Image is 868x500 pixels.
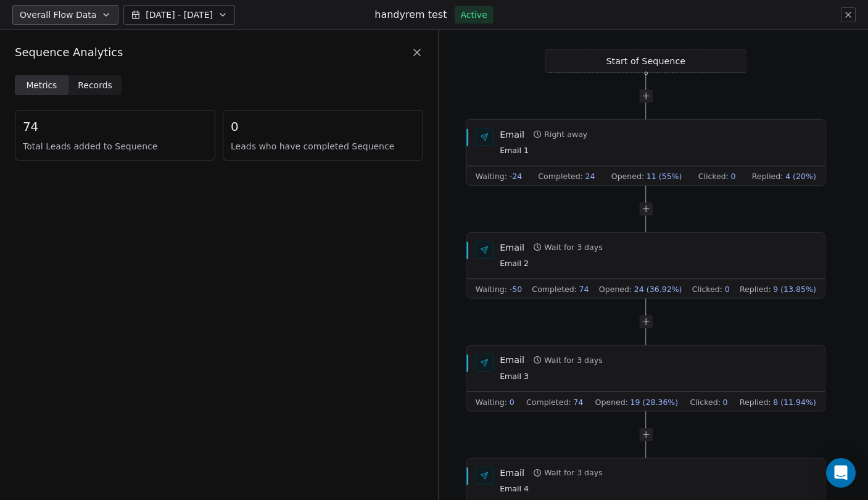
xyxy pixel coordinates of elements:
[647,170,682,181] span: 11 (55%)
[538,170,583,181] span: Completed :
[466,345,825,412] div: EmailWait for 3 daysEmail 3Waiting:0Completed:74Opened:19 (28.36%)Clicked:0Replied:8 (11.94%)
[20,9,96,21] span: Overall Flow Data
[630,396,679,407] span: 19 (28.36%)
[12,5,118,25] button: Overall Flow Data
[23,118,207,135] span: 74
[690,396,721,407] span: Clicked :
[510,396,515,407] span: 0
[500,241,524,253] div: Email
[500,354,524,366] div: Email
[500,144,587,157] span: Email 1
[510,283,523,294] span: -50
[231,118,415,135] span: 0
[500,370,603,383] span: Email 3
[526,396,571,407] span: Completed :
[785,170,816,181] span: 4 (20%)
[500,128,524,140] div: Email
[579,283,589,294] span: 74
[500,483,603,495] span: Email 4
[826,458,856,488] div: Open Intercom Messenger
[599,283,632,294] span: Opened :
[466,232,825,299] div: EmailWait for 3 daysEmail 2Waiting:-50Completed:74Opened:24 (36.92%)Clicked:0Replied:9 (13.85%)
[773,396,816,407] span: 8 (11.94%)
[476,396,507,407] span: Waiting :
[476,170,507,181] span: Waiting :
[500,467,524,479] div: Email
[510,170,523,181] span: -24
[146,9,213,21] span: [DATE] - [DATE]
[585,170,595,181] span: 24
[740,396,771,407] span: Replied :
[466,119,825,186] div: EmailRight awayEmail 1Waiting:-24Completed:24Opened:11 (55%)Clicked:0Replied:4 (20%)
[573,396,583,407] span: 74
[773,283,816,294] span: 9 (13.85%)
[374,8,447,22] h1: handyrem test
[752,170,783,181] span: Replied :
[740,283,771,294] span: Replied :
[476,283,507,294] span: Waiting :
[698,170,729,181] span: Clicked :
[725,283,730,294] span: 0
[723,396,728,407] span: 0
[731,170,736,181] span: 0
[532,283,577,294] span: Completed :
[460,9,487,21] span: Active
[231,140,415,152] span: Leads who have completed Sequence
[78,79,112,92] span: Records
[692,283,722,294] span: Clicked :
[23,140,207,152] span: Total Leads added to Sequence
[595,396,628,407] span: Opened :
[634,283,682,294] span: 24 (36.92%)
[15,44,123,60] span: Sequence Analytics
[500,257,603,270] span: Email 2
[123,5,235,25] button: [DATE] - [DATE]
[611,170,644,181] span: Opened :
